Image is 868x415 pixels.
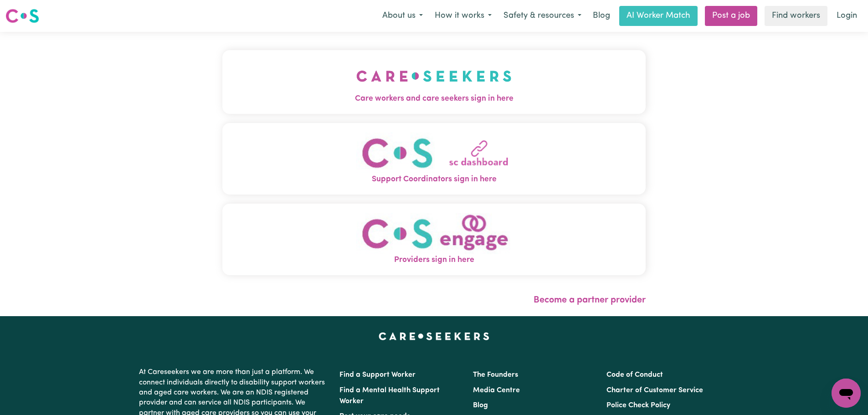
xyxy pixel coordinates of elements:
span: Care workers and care seekers sign in here [222,93,646,105]
a: Police Check Policy [606,402,670,409]
a: Find a Mental Health Support Worker [339,387,440,405]
a: Media Centre [473,387,520,394]
span: Providers sign in here [222,254,646,266]
a: Find a Support Worker [339,371,416,379]
a: Charter of Customer Service [606,387,703,394]
iframe: Button to launch messaging window [832,379,861,408]
a: Find workers [765,6,827,26]
a: Blog [587,6,616,26]
button: Safety & resources [498,6,587,26]
span: Support Coordinators sign in here [222,174,646,185]
button: Care workers and care seekers sign in here [222,50,646,114]
button: Support Coordinators sign in here [222,123,646,195]
a: Post a job [705,6,757,26]
a: Code of Conduct [606,371,663,379]
a: AI Worker Match [619,6,698,26]
a: Careseekers home page [379,333,489,340]
a: Careseekers logo [5,5,39,26]
a: The Founders [473,371,518,379]
a: Blog [473,402,488,409]
button: How it works [429,6,498,26]
img: Careseekers logo [5,8,39,24]
button: Providers sign in here [222,204,646,275]
a: Become a partner provider [534,296,646,305]
a: Login [831,6,863,26]
button: About us [376,6,429,26]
